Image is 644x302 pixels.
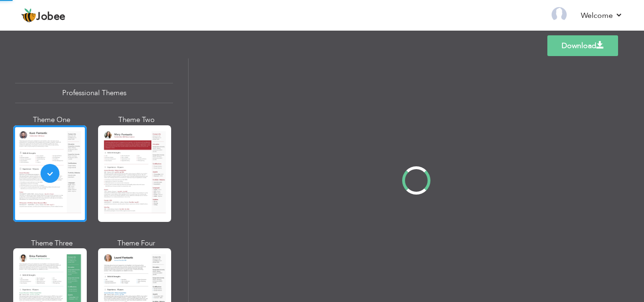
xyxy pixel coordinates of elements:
img: jobee.io [21,8,36,23]
a: Welcome [581,10,623,21]
a: Download [547,35,618,56]
img: Profile Img [552,7,567,22]
a: Jobee [21,8,66,23]
span: Jobee [36,12,66,22]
